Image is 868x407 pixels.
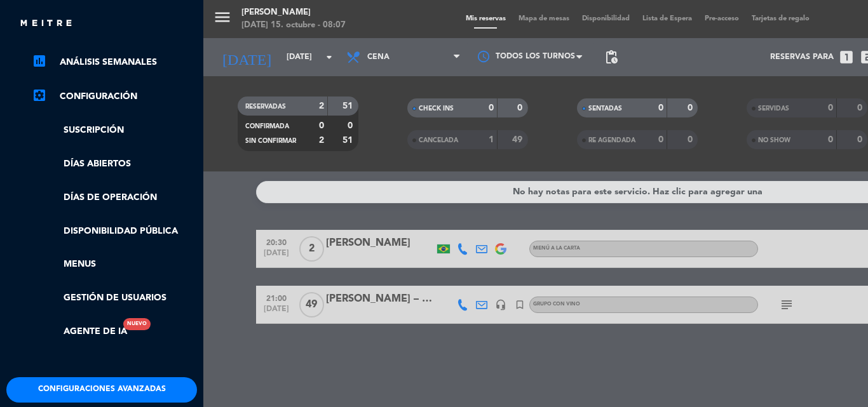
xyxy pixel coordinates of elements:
[6,377,197,403] button: Configuraciones avanzadas
[32,53,47,69] i: assessment
[19,19,73,29] img: MEITRE
[32,89,197,104] a: Configuración
[32,55,197,70] a: assessmentANÁLISIS SEMANALES
[32,157,197,171] a: Días abiertos
[32,88,47,103] i: settings_applications
[32,324,127,339] a: Agente de IANuevo
[32,123,197,138] a: Suscripción
[123,318,151,330] div: Nuevo
[32,257,197,272] a: Menus
[32,190,197,205] a: Días de Operación
[32,291,197,305] a: Gestión de usuarios
[32,224,197,239] a: Disponibilidad pública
